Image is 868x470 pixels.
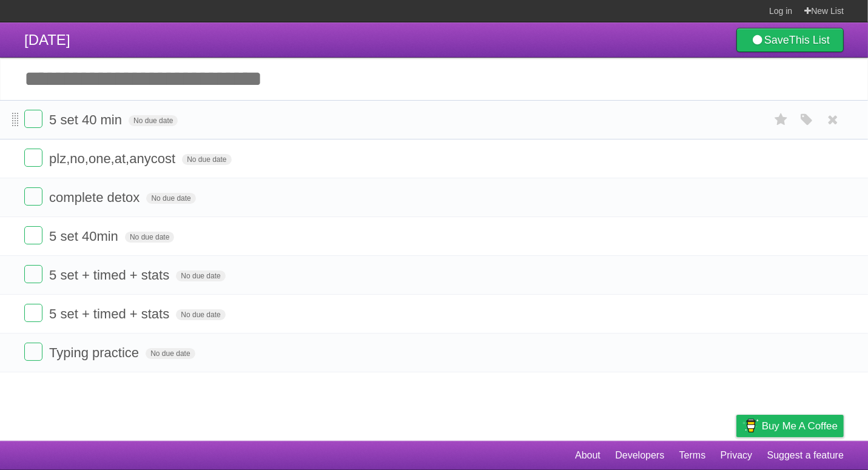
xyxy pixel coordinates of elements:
label: Done [24,304,42,322]
label: Done [24,226,42,244]
a: Privacy [721,444,752,467]
span: Typing practice [49,345,142,360]
label: Done [24,110,42,128]
a: Terms [679,444,706,467]
span: Buy me a coffee [762,415,838,437]
span: 5 set + timed + stats [49,267,172,283]
span: No due date [176,270,225,281]
img: Buy me a coffee [742,415,759,436]
label: Done [24,265,42,283]
label: Star task [770,110,793,130]
span: 5 set 40 min [49,112,125,127]
a: Developers [615,444,664,467]
a: Buy me a coffee [736,415,844,437]
span: [DATE] [24,32,70,48]
span: No due date [182,154,231,165]
span: No due date [125,232,174,243]
span: 5 set + timed + stats [49,306,172,321]
label: Done [24,149,42,167]
span: 5 set 40min [49,229,121,244]
a: Suggest a feature [767,444,844,467]
label: Done [24,343,42,361]
span: No due date [146,193,195,204]
b: This List [789,34,830,46]
a: SaveThis List [736,28,844,52]
label: Done [24,187,42,206]
span: No due date [129,115,178,126]
span: complete detox [49,190,143,205]
span: No due date [146,348,195,359]
a: About [575,444,601,467]
span: No due date [176,309,225,320]
span: plz,no,one,at,anycost [49,151,178,166]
